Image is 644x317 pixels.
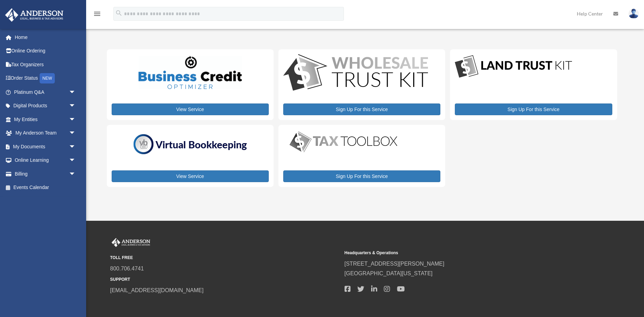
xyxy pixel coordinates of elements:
[69,167,83,181] span: arrow_drop_down
[345,249,574,257] small: Headquarters & Operations
[283,103,440,115] a: Sign Up For this Service
[345,261,444,267] a: [STREET_ADDRESS][PERSON_NAME]
[110,276,340,283] small: SUPPORT
[110,238,152,247] img: Anderson Advisors Platinum Portal
[5,58,86,71] a: Tax Organizers
[69,126,83,140] span: arrow_drop_down
[5,71,86,86] a: Order StatusNEW
[5,167,86,181] a: Billingarrow_drop_down
[112,170,269,182] a: View Service
[115,9,123,17] i: search
[5,126,86,140] a: My Anderson Teamarrow_drop_down
[5,181,86,195] a: Events Calendar
[110,287,204,293] a: [EMAIL_ADDRESS][DOMAIN_NAME]
[112,103,269,115] a: View Service
[5,153,86,167] a: Online Learningarrow_drop_down
[69,85,83,99] span: arrow_drop_down
[110,254,340,261] small: TOLL FREE
[110,266,144,271] a: 800.706.4741
[5,44,86,58] a: Online Ordering
[5,85,86,99] a: Platinum Q&Aarrow_drop_down
[93,12,101,18] a: menu
[5,140,86,153] a: My Documentsarrow_drop_down
[5,112,86,126] a: My Entitiesarrow_drop_down
[455,103,612,115] a: Sign Up For this Service
[69,153,83,168] span: arrow_drop_down
[283,54,428,92] img: WS-Trust-Kit-lgo-1.jpg
[69,140,83,154] span: arrow_drop_down
[40,73,55,83] div: NEW
[283,130,404,154] img: taxtoolbox_new-1.webp
[69,99,83,113] span: arrow_drop_down
[5,30,86,44] a: Home
[455,54,572,79] img: LandTrust_lgo-1.jpg
[283,170,440,182] a: Sign Up For this Service
[5,99,83,113] a: Digital Productsarrow_drop_down
[3,8,65,22] img: Anderson Advisors Platinum Portal
[93,10,101,18] i: menu
[345,270,433,276] a: [GEOGRAPHIC_DATA][US_STATE]
[628,9,639,19] img: User Pic
[69,112,83,127] span: arrow_drop_down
